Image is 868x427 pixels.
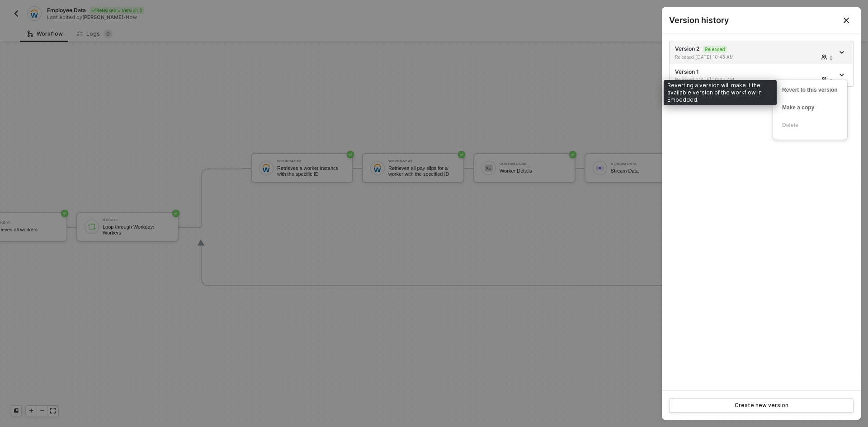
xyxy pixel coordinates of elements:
[830,54,832,61] div: 0
[675,45,834,60] div: Version 2
[821,77,828,82] span: icon-users
[675,54,756,60] div: Released [DATE] 10:43 AM
[675,76,756,83] div: Released [DATE] 10:42 AM
[675,68,834,83] div: Version 1
[821,54,828,60] span: icon-users
[669,398,854,413] button: Create new version
[840,73,846,77] span: icon-arrow-down
[782,86,838,94] div: Revert to this version
[840,50,846,55] span: icon-arrow-down
[735,402,788,409] div: Create new version
[832,7,861,33] button: Close
[669,14,854,26] div: Version history
[703,46,727,53] sup: Released
[782,121,838,130] div: Delete
[782,103,838,112] div: Make a copy
[830,77,832,84] div: 0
